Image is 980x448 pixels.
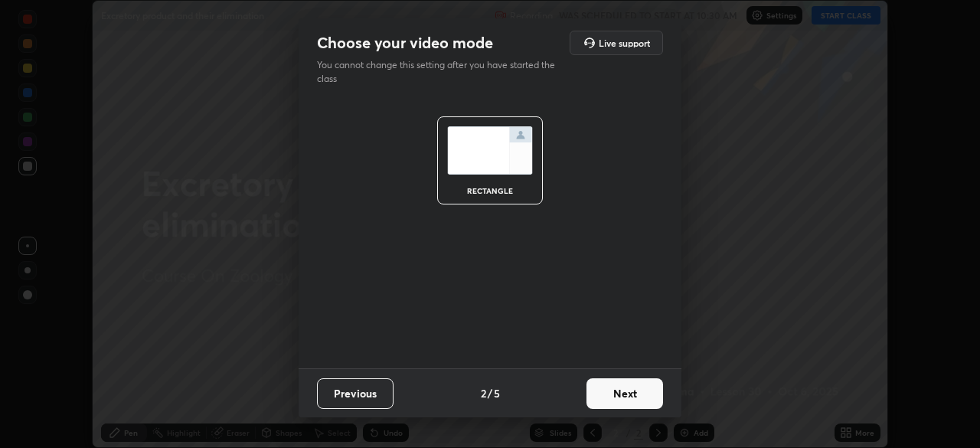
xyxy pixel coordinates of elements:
[586,378,663,409] button: Next
[459,187,521,195] div: rectangle
[317,378,394,409] button: Previous
[317,58,565,86] p: You cannot change this setting after you have started the class
[481,385,486,401] h4: 2
[494,385,500,401] h4: 5
[317,33,493,53] h2: Choose your video mode
[488,385,492,401] h4: /
[599,38,650,47] h5: Live support
[447,126,533,175] img: normalScreenIcon.ae25ed63.svg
